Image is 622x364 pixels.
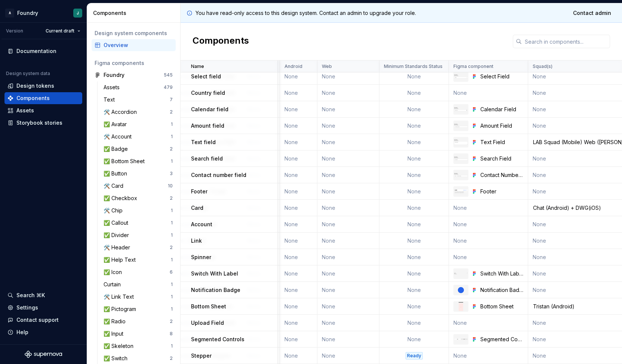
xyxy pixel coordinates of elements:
[101,118,176,130] a: ✅ Avatar1
[317,282,379,298] td: None
[191,155,223,162] p: Search field
[480,286,523,294] div: Notification Badge
[171,294,173,300] div: 1
[191,122,224,130] p: Amount field
[317,265,379,282] td: None
[4,326,82,338] button: Help
[480,73,523,80] div: Select Field
[104,108,140,116] div: 🛠️ Accordion
[25,351,62,358] svg: Supernova Logo
[379,68,449,85] td: None
[17,9,38,17] div: Foundry
[379,85,449,101] td: None
[480,188,523,195] div: Footer
[379,183,449,200] td: None
[92,39,176,51] a: Overview
[170,355,173,361] div: 2
[4,92,82,104] a: Components
[101,340,176,352] a: ✅ Skeleton1
[104,41,173,49] div: Overview
[280,85,317,101] td: None
[480,122,523,130] div: Amount Field
[104,305,139,313] div: ✅ Pictogram
[104,145,131,153] div: ✅ Badge
[16,82,54,90] div: Design tokens
[170,109,173,115] div: 2
[92,69,176,81] a: Foundry545
[454,107,468,111] img: Calendar Field
[170,195,173,201] div: 2
[480,270,523,277] div: Switch With Label
[191,303,226,310] p: Bottom Sheet
[191,352,212,360] p: Stepper
[191,319,224,327] p: Upload Field
[16,47,56,55] div: Documentation
[191,221,212,228] p: Account
[104,281,124,288] div: Curtain
[317,331,379,348] td: None
[317,249,379,265] td: None
[480,106,523,113] div: Calendar Field
[168,183,173,189] div: 10
[104,244,133,251] div: 🛠️ Header
[104,219,131,227] div: ✅ Callout
[170,269,173,275] div: 6
[46,28,74,34] span: Current draft
[317,233,379,249] td: None
[280,249,317,265] td: None
[454,173,468,177] img: Contact Number Field
[6,71,50,77] div: Design system data
[280,101,317,118] td: None
[171,220,173,226] div: 1
[454,156,468,161] img: Search Field
[170,318,173,324] div: 2
[16,107,34,114] div: Assets
[454,74,468,78] img: Select Field
[104,293,137,301] div: 🛠️ Link Text
[101,229,176,241] a: ✅ Divider1
[449,216,528,233] td: None
[101,81,176,93] a: Assets479
[191,270,238,277] p: Switch With Label
[379,298,449,315] td: None
[317,183,379,200] td: None
[101,143,176,155] a: ✅ Badge2
[280,150,317,167] td: None
[95,29,173,37] div: Design system components
[454,189,468,193] img: Footer
[379,118,449,134] td: None
[280,68,317,85] td: None
[322,63,332,69] p: Web
[104,84,123,91] div: Assets
[280,265,317,282] td: None
[480,139,523,146] div: Text Field
[101,94,176,106] a: Text7
[77,10,79,16] div: J
[573,9,611,17] span: Contact admin
[101,131,176,143] a: 🛠️ Account1
[170,331,173,337] div: 8
[170,245,173,251] div: 2
[379,200,449,216] td: None
[454,272,468,275] img: Switch With Label
[284,63,302,69] p: Android
[317,150,379,167] td: None
[104,182,126,190] div: 🛠️ Card
[101,315,176,327] a: ✅ Radio2
[101,106,176,118] a: 🛠️ Accordion2
[93,9,177,17] div: Components
[4,314,82,326] button: Contact support
[101,254,176,266] a: ✅ Help Text1
[480,155,523,162] div: Search Field
[317,85,379,101] td: None
[384,63,443,69] p: Minimum Standards Status
[16,316,59,324] div: Contact support
[191,89,225,97] p: Country field
[104,96,118,103] div: Text
[449,233,528,249] td: None
[280,315,317,331] td: None
[104,330,126,337] div: ✅ Input
[533,63,552,69] p: Squad(s)
[171,158,173,164] div: 1
[280,298,317,315] td: None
